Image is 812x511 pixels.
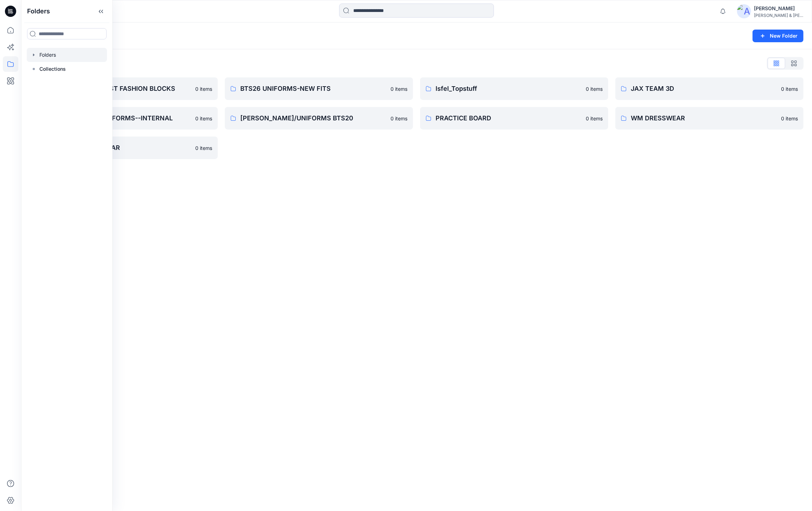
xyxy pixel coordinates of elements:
[781,85,798,93] p: 0 items
[615,77,804,100] a: JAX TEAM 3D0 items
[195,115,212,122] p: 0 items
[30,137,218,159] a: WM MENS DRESSWEAR0 items
[195,85,212,93] p: 0 items
[420,107,608,130] a: PRACTICE BOARD0 items
[781,115,798,122] p: 0 items
[436,84,582,94] p: Isfel_Topstuff
[39,65,66,73] p: Collections
[754,4,803,13] div: [PERSON_NAME]
[30,107,218,130] a: [PERSON_NAME] UNIFORMS--INTERNAL0 items
[45,84,191,94] p: BABY & TODDLER FAST FASHION BLOCKS
[45,143,191,153] p: WM MENS DRESSWEAR
[586,115,603,122] p: 0 items
[420,77,608,100] a: Isfel_Topstuff0 items
[615,107,804,130] a: WM DRESSWEAR0 items
[586,85,603,93] p: 0 items
[240,113,386,123] p: [PERSON_NAME]/UNIFORMS BTS20
[754,13,803,18] div: [PERSON_NAME] & [PERSON_NAME]
[45,113,191,123] p: [PERSON_NAME] UNIFORMS--INTERNAL
[436,113,582,123] p: PRACTICE BOARD
[30,77,218,100] a: BABY & TODDLER FAST FASHION BLOCKS0 items
[391,115,407,122] p: 0 items
[391,85,407,93] p: 0 items
[240,84,386,94] p: BTS26 UNIFORMS-NEW FITS
[631,113,777,123] p: WM DRESSWEAR
[631,84,777,94] p: JAX TEAM 3D
[225,107,413,130] a: [PERSON_NAME]/UNIFORMS BTS200 items
[737,4,751,18] img: avatar
[753,30,804,42] button: New Folder
[225,77,413,100] a: BTS26 UNIFORMS-NEW FITS0 items
[195,144,212,152] p: 0 items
